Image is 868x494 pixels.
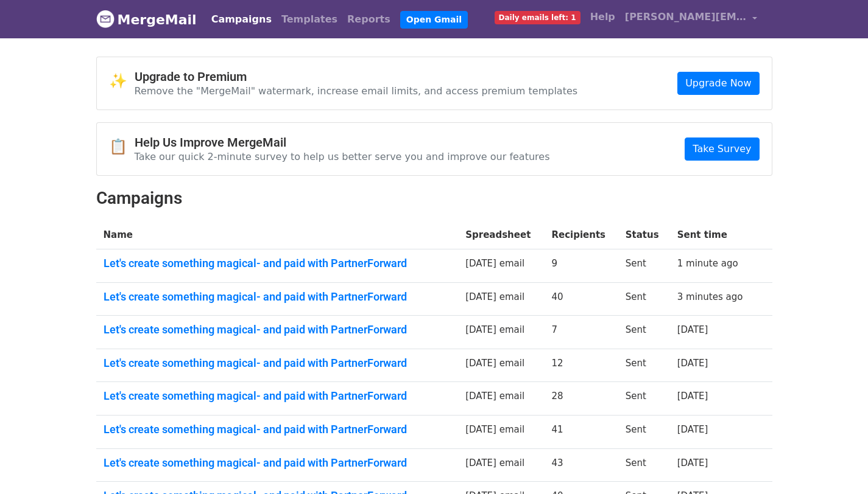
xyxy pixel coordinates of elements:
[400,11,468,29] a: Open Gmail
[677,424,708,435] a: [DATE]
[104,290,451,304] a: Let's create something magical- and paid with PartnerForward
[458,249,544,283] td: [DATE] email
[458,448,544,482] td: [DATE] email
[544,382,618,416] td: 28
[618,316,670,349] td: Sent
[618,221,670,249] th: Status
[458,382,544,416] td: [DATE] email
[677,358,708,369] a: [DATE]
[342,7,395,32] a: Reports
[618,282,670,316] td: Sent
[585,5,620,29] a: Help
[618,448,670,482] td: Sent
[104,389,451,403] a: Let's create something magical- and paid with PartnerForward
[670,221,757,249] th: Sent time
[677,457,708,468] a: [DATE]
[544,349,618,382] td: 12
[96,10,115,28] img: MergeMail logo
[458,282,544,316] td: [DATE] email
[206,7,277,32] a: Campaigns
[277,7,342,32] a: Templates
[135,135,550,150] h4: Help Us Improve MergeMail
[544,448,618,482] td: 43
[685,137,759,161] a: Take Survey
[135,85,578,97] p: Remove the "MergeMail" watermark, increase email limits, and access premium templates
[490,5,585,29] a: Daily emails left: 1
[544,221,618,249] th: Recipients
[96,7,197,32] a: MergeMail
[544,316,618,349] td: 7
[96,221,459,249] th: Name
[618,349,670,382] td: Sent
[677,291,743,302] a: 3 minutes ago
[495,11,580,24] span: Daily emails left: 1
[625,10,747,24] span: [PERSON_NAME][EMAIL_ADDRESS][DOMAIN_NAME]
[677,258,738,269] a: 1 minute ago
[109,138,135,156] span: 📋
[677,324,708,335] a: [DATE]
[135,69,578,84] h4: Upgrade to Premium
[544,282,618,316] td: 40
[620,5,763,33] a: [PERSON_NAME][EMAIL_ADDRESS][DOMAIN_NAME]
[544,249,618,283] td: 9
[544,416,618,449] td: 41
[677,391,708,402] a: [DATE]
[618,249,670,283] td: Sent
[135,150,550,163] p: Take our quick 2-minute survey to help us better serve you and improve our features
[104,257,451,270] a: Let's create something magical- and paid with PartnerForward
[458,221,544,249] th: Spreadsheet
[104,357,451,370] a: Let's create something magical- and paid with PartnerForward
[96,188,772,209] h2: Campaigns
[618,416,670,449] td: Sent
[458,316,544,349] td: [DATE] email
[104,423,451,436] a: Let's create something magical- and paid with PartnerForward
[458,349,544,382] td: [DATE] email
[618,382,670,416] td: Sent
[104,323,451,336] a: Let's create something magical- and paid with PartnerForward
[677,72,759,95] a: Upgrade Now
[458,416,544,449] td: [DATE] email
[109,72,135,90] span: ✨
[104,456,451,470] a: Let's create something magical- and paid with PartnerForward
